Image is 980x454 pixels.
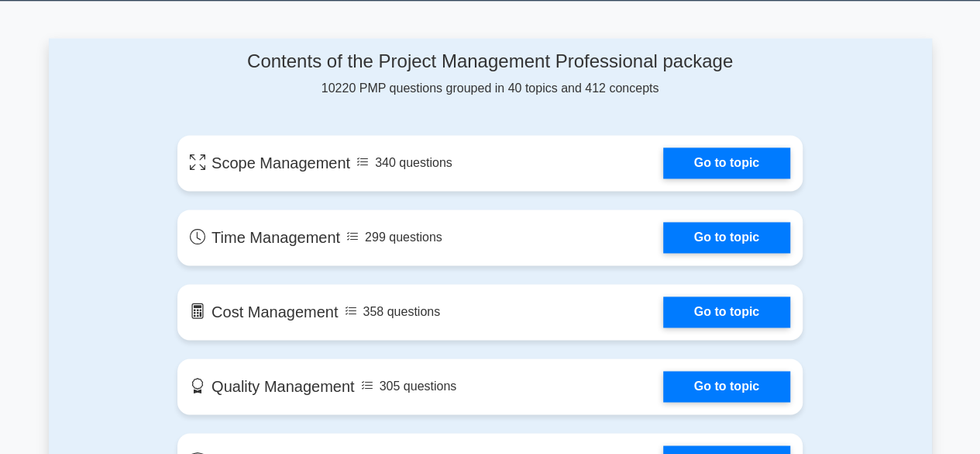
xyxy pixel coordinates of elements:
a: Go to topic [663,371,790,402]
a: Go to topic [663,222,790,253]
div: 10220 PMP questions grouped in 40 topics and 412 concepts [177,50,803,98]
a: Go to topic [663,296,790,328]
a: Go to topic [663,147,790,178]
h4: Contents of the Project Management Professional package [177,50,803,73]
